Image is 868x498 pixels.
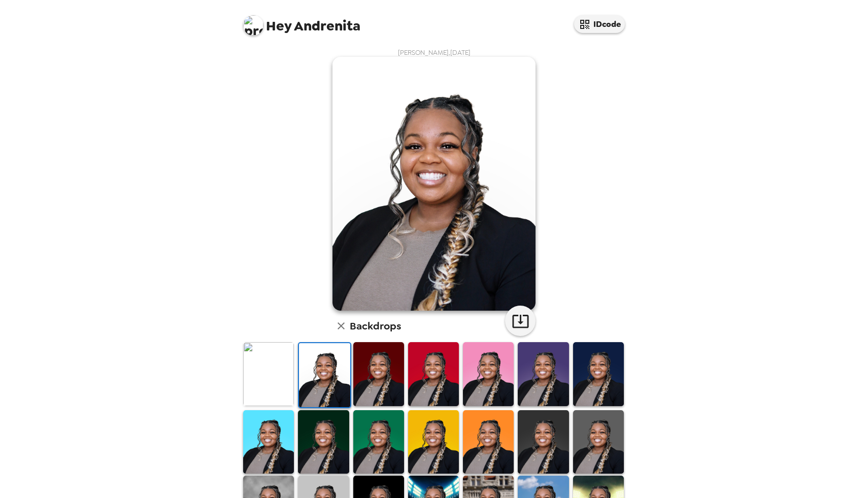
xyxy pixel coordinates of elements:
span: Andrenita [243,10,360,33]
span: [PERSON_NAME] , [DATE] [398,48,471,57]
h6: Backdrops [350,318,401,334]
img: user [332,57,536,311]
img: profile pic [243,15,263,36]
img: Original [243,342,294,406]
button: IDcode [574,15,625,33]
span: Hey [266,17,291,35]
